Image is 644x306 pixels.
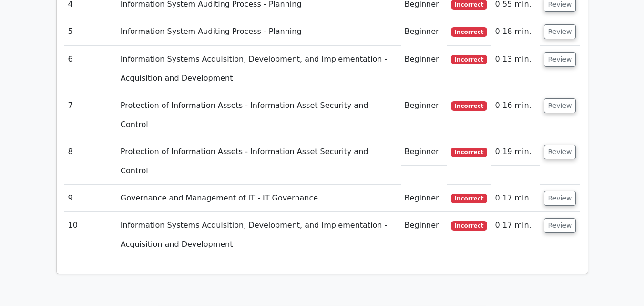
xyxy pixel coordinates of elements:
td: Protection of Information Assets - Information Asset Security and Control [117,92,401,138]
td: 7 [64,92,117,138]
td: 10 [64,212,117,258]
td: Beginner [401,185,447,212]
td: Beginner [401,138,447,166]
td: Beginner [401,92,447,119]
span: Incorrect [451,101,488,111]
td: Beginner [401,212,447,239]
button: Review [544,52,576,67]
td: 9 [64,185,117,212]
span: Incorrect [451,194,488,203]
td: Protection of Information Assets - Information Asset Security and Control [117,138,401,185]
span: Incorrect [451,27,488,37]
td: Governance and Management of IT - IT Governance [117,185,401,212]
td: 6 [64,46,117,92]
button: Review [544,98,576,113]
span: Incorrect [451,221,488,231]
td: 0:16 min. [491,92,540,119]
td: Information Systems Acquisition, Development, and Implementation - Acquisition and Development [117,46,401,92]
button: Review [544,24,576,39]
td: 8 [64,138,117,185]
button: Review [544,218,576,233]
button: Review [544,191,576,206]
td: 0:17 min. [491,185,540,212]
td: 0:18 min. [491,18,540,45]
td: 0:13 min. [491,46,540,73]
button: Review [544,145,576,159]
td: Beginner [401,18,447,45]
td: Beginner [401,46,447,73]
td: Information Systems Acquisition, Development, and Implementation - Acquisition and Development [117,212,401,258]
span: Incorrect [451,55,488,64]
td: 0:17 min. [491,212,540,239]
td: 0:19 min. [491,138,540,166]
td: Information System Auditing Process - Planning [117,18,401,45]
span: Incorrect [451,148,488,157]
td: 5 [64,18,117,45]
